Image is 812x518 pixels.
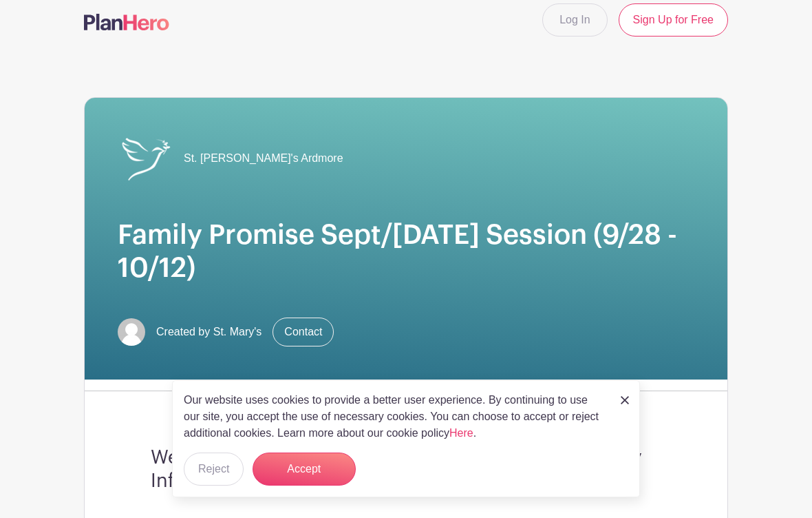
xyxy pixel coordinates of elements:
span: Created by St. Mary's [156,324,261,340]
img: St_Marys_Logo_White.png [118,131,173,186]
span: St. [PERSON_NAME]'s Ardmore [184,150,343,167]
h3: Weekly Leaders, Volunteer Role Summaries, and Family Info [151,446,661,493]
a: Contact [273,318,334,346]
a: Sign Up for Free [619,3,728,37]
button: Reject [184,453,244,486]
h1: Family Promise Sept/[DATE] Session (9/28 - 10/12) [118,219,694,284]
img: logo-507f7623f17ff9eddc593b1ce0a138ce2505c220e1c5a4e2b4648c50719b7d32.svg [84,14,169,30]
button: Accept [253,453,356,486]
a: Log In [542,3,607,37]
a: Here [449,427,473,439]
img: close_button-5f87c8562297e5c2d7936805f587ecaba9071eb48480494691a3f1689db116b3.svg [621,396,629,404]
img: default-ce2991bfa6775e67f084385cd625a349d9dcbb7a52a09fb2fda1e96e2d18dcdb.png [118,318,145,346]
p: Our website uses cookies to provide a better user experience. By continuing to use our site, you ... [184,392,606,442]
